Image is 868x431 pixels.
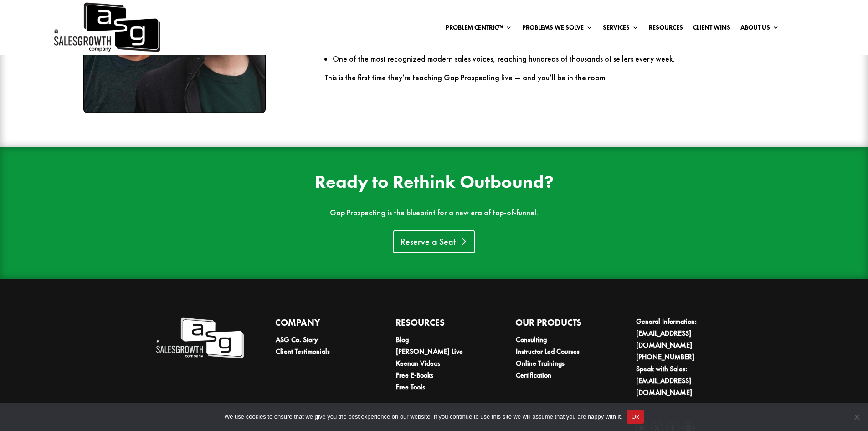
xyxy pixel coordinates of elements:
a: [EMAIL_ADDRESS][DOMAIN_NAME] [636,376,692,397]
p: This is the first time they’re teaching Gap Prospecting live — and you’ll be in the room. [324,73,803,83]
a: [EMAIL_ADDRESS][DOMAIN_NAME] [636,328,692,350]
a: Blog [396,335,409,344]
a: Client Wins [693,24,730,34]
a: Certification [516,370,551,380]
a: Resources [649,24,683,34]
p: One of the most recognized modern sales voices, reaching hundreds of thousands of sellers every w... [333,53,803,65]
a: Services [603,24,639,34]
h2: Ready to Rethink Outbound? [210,173,659,196]
a: Online Trainings [516,358,565,368]
button: Ok [627,410,644,424]
h4: Resources [395,316,484,334]
a: Reserve a Seat [393,230,475,253]
p: Gap Prospecting is the blueprint for a new era of top-of-funnel. [210,208,659,218]
a: Free Tools [396,382,425,392]
h4: Our Products [515,316,604,334]
a: Problem Centric™ [446,24,512,34]
a: Problems We Solve [522,24,593,34]
span: No [852,412,861,421]
span: We use cookies to ensure that we give you the best experience on our website. If you continue to ... [224,412,622,421]
h4: Company [275,316,364,334]
a: About Us [740,24,779,34]
a: [PERSON_NAME] Live [396,347,463,356]
li: Speak with Sales: [636,363,724,399]
a: Client Testimonials [276,347,330,356]
a: Instructor Led Courses [516,347,580,356]
a: Keenan Videos [396,358,440,368]
a: Free E-Books [396,370,433,380]
a: [PHONE_NUMBER] [636,352,694,362]
a: Consulting [516,335,547,344]
img: A Sales Growth Company [155,316,244,361]
a: ASG Co. Story [276,335,318,344]
li: General Information: [636,316,724,351]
